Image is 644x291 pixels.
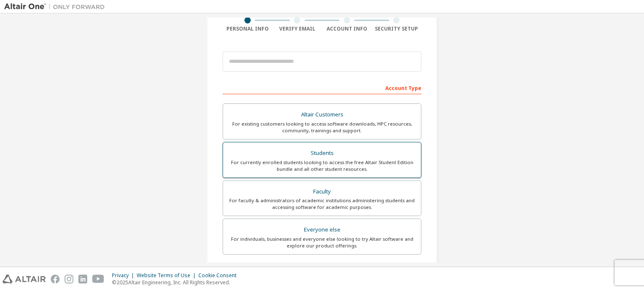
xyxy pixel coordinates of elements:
[273,26,322,32] div: Verify Email
[223,81,421,94] div: Account Type
[228,186,416,198] div: Faculty
[78,275,87,283] img: linkedin.svg
[112,272,137,279] div: Privacy
[51,275,60,283] img: facebook.svg
[4,3,109,11] img: Altair One
[223,26,273,32] div: Personal Info
[65,275,73,283] img: instagram.svg
[198,272,241,279] div: Cookie Consent
[92,275,104,283] img: youtube.svg
[228,224,416,236] div: Everyone else
[112,279,241,286] p: © 2025 Altair Engineering, Inc. All Rights Reserved.
[228,109,416,121] div: Altair Customers
[137,272,198,279] div: Website Terms of Use
[228,236,416,249] div: For individuals, businesses and everyone else looking to try Altair software and explore our prod...
[322,26,372,32] div: Account Info
[3,275,46,283] img: altair_logo.svg
[228,147,416,159] div: Students
[228,121,416,134] div: For existing customers looking to access software downloads, HPC resources, community, trainings ...
[372,26,422,32] div: Security Setup
[228,159,416,173] div: For currently enrolled students looking to access the free Altair Student Edition bundle and all ...
[228,197,416,211] div: For faculty & administrators of academic institutions administering students and accessing softwa...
